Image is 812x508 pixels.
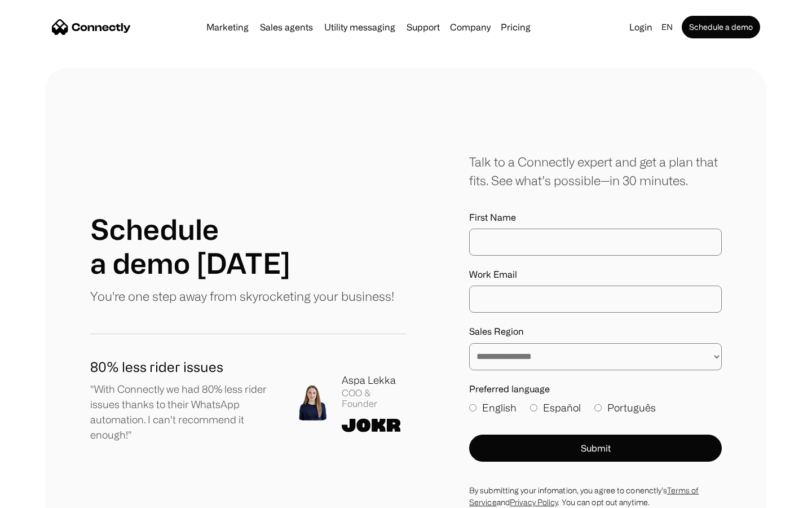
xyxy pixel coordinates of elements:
label: Work Email [469,269,722,280]
label: Sales Region [469,326,722,337]
div: Company [450,19,491,35]
div: en [661,19,673,35]
a: Support [402,23,444,32]
label: Preferred language [469,384,722,395]
input: Español [530,404,537,411]
ul: Language list [23,488,68,504]
div: By submitting your infomation, you agree to conenctly’s and . You can opt out anytime. [469,484,722,508]
label: First Name [469,212,722,223]
h1: 80% less rider issues [90,357,276,377]
a: Schedule a demo [682,16,760,38]
label: Português [594,400,656,415]
a: Sales agents [255,23,317,32]
a: Privacy Policy [510,498,558,506]
a: Terms of Service [469,486,699,506]
label: English [469,400,517,415]
p: You're one step away from skyrocketing your business! [90,287,394,305]
p: "With Connectly we had 80% less rider issues thanks to their WhatsApp automation. I can't recomme... [90,382,276,443]
div: Aspa Lekka [342,373,406,388]
button: Submit [469,435,722,462]
aside: Language selected: English [11,487,68,504]
label: Español [530,400,581,415]
div: Talk to a Connectly expert and get a plan that fits. See what’s possible—in 30 minutes. [469,152,722,190]
input: English [469,404,476,411]
a: Marketing [202,23,253,32]
input: Português [594,404,602,411]
div: COO & Founder [342,388,406,409]
a: Pricing [496,23,535,32]
a: Utility messaging [320,23,400,32]
h1: Schedule a demo [DATE] [90,212,290,280]
a: Login [625,19,657,35]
